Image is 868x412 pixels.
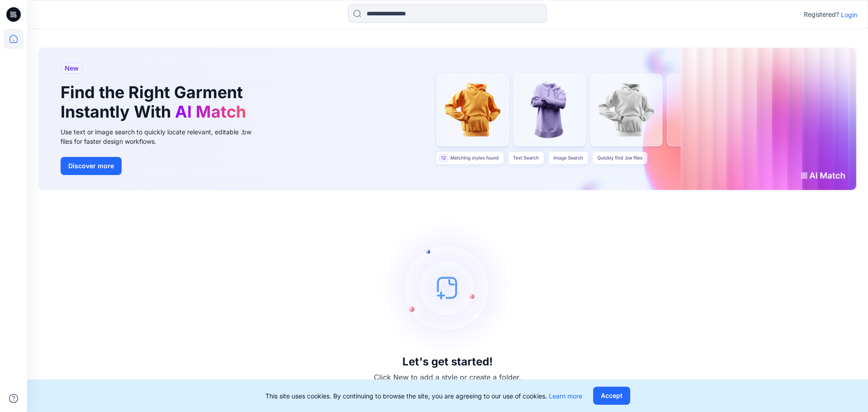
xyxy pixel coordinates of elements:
h1: Find the Right Garment Instantly With [61,83,250,122]
h3: Let's get started! [402,355,493,368]
p: Click New to add a style or create a folder. [374,372,521,383]
p: Registered? [804,9,839,20]
img: empty-state-image.svg [380,220,515,355]
button: Accept [593,387,630,405]
p: Login [841,10,857,19]
span: New [65,63,79,74]
span: AI Match [175,102,246,122]
button: Discover more [61,157,122,175]
p: This site uses cookies. By continuing to browse the site, you are agreeing to our use of cookies. [265,391,582,401]
div: Use text or image search to quickly locate relevant, editable .bw files for faster design workflows. [61,127,264,146]
a: Learn more [549,392,582,400]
